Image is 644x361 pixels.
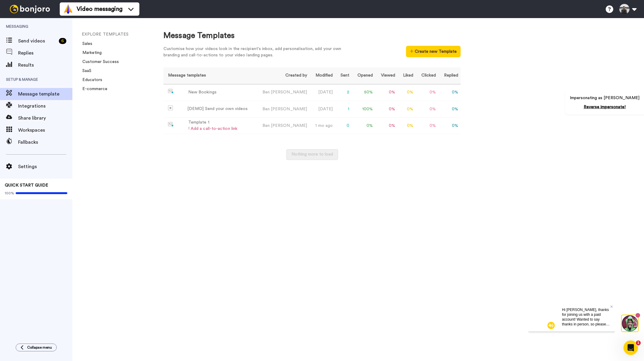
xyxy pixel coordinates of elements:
span: [PERSON_NAME] [271,107,307,111]
iframe: Intercom live chat [623,341,638,355]
div: Message Templates [163,30,461,41]
span: Replies [18,49,72,57]
th: Created by [255,67,309,84]
li: EXPLORE TEMPLATES [82,31,163,38]
td: 0 % [416,84,438,101]
td: [DATE] [309,101,335,118]
th: Modified [309,67,335,84]
span: Send videos [18,37,56,45]
a: Reverse impersonate! [584,105,626,109]
button: Create new Template [406,46,461,57]
span: Results [18,61,72,69]
span: Integrations [18,102,72,110]
img: mute-white.svg [19,19,27,27]
th: Viewed [375,67,398,84]
img: bj-logo-header-white.svg [7,5,52,13]
td: 0 [335,118,352,134]
td: 1 [335,101,352,118]
td: Ben [255,101,309,118]
td: 0 % [375,118,398,134]
th: Replied [438,67,461,84]
a: Sales [79,42,92,46]
td: 0 % [398,84,416,101]
td: 0 % [375,101,398,118]
td: 2 [335,84,352,101]
span: [PERSON_NAME] [271,124,307,128]
td: 0 % [438,101,461,118]
th: Liked [398,67,416,84]
img: demo-template.svg [168,105,173,110]
span: Message template [18,90,72,98]
th: Clicked [416,67,438,84]
span: 100% [5,191,14,196]
span: 1 [636,341,641,345]
span: Collapse menu [27,345,52,350]
td: 0 % [375,84,398,101]
td: 0 % [438,118,461,134]
td: 0 % [398,118,416,134]
td: 0 % [416,118,438,134]
p: Impersonating as [PERSON_NAME] [570,95,639,101]
th: Message templates [163,67,255,84]
td: 50 % [352,84,375,101]
a: Educators [79,78,102,82]
span: [PERSON_NAME] [271,90,307,94]
div: 6 [59,38,66,44]
span: QUICK START GUIDE [5,183,48,187]
td: [DATE] [309,84,335,101]
td: 100 % [352,101,375,118]
a: Customer Success [79,60,119,64]
td: 0 % [352,118,375,134]
div: Customise how your videos look in the recipient's inbox, add personalisation, add your own brandi... [163,46,351,58]
img: nextgen-template.svg [168,89,174,94]
button: Nothing more to load [286,149,338,160]
div: Template 1 [188,119,237,126]
button: Collapse menu [16,344,57,351]
span: Workspaces [18,127,72,134]
th: Opened [352,67,375,84]
td: 0 % [398,101,416,118]
span: Settings [18,163,72,170]
td: 1 mo ago [309,118,335,134]
a: SaaS [79,69,91,73]
td: Ben [255,118,309,134]
div: [DEMO] Send your own videos [187,106,248,112]
img: nextgen-template.svg [168,122,174,127]
div: New Bookings [188,89,217,96]
td: 0 % [438,84,461,101]
th: Sent [335,67,352,84]
span: Hi [PERSON_NAME], thanks for joining us with a paid account! Wanted to say thanks in person, so p... [34,5,81,48]
img: 3183ab3e-59ed-45f6-af1c-10226f767056-1659068401.jpg [1,1,17,17]
a: Marketing [79,51,102,55]
img: vm-color.svg [63,4,73,14]
td: 0 % [416,101,438,118]
td: Ben [255,84,309,101]
div: ! Add a call-to-action link [188,126,237,132]
span: Fallbacks [18,139,72,146]
span: Video messaging [77,5,122,13]
span: Share library [18,115,72,122]
a: E-commerce [79,87,107,91]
